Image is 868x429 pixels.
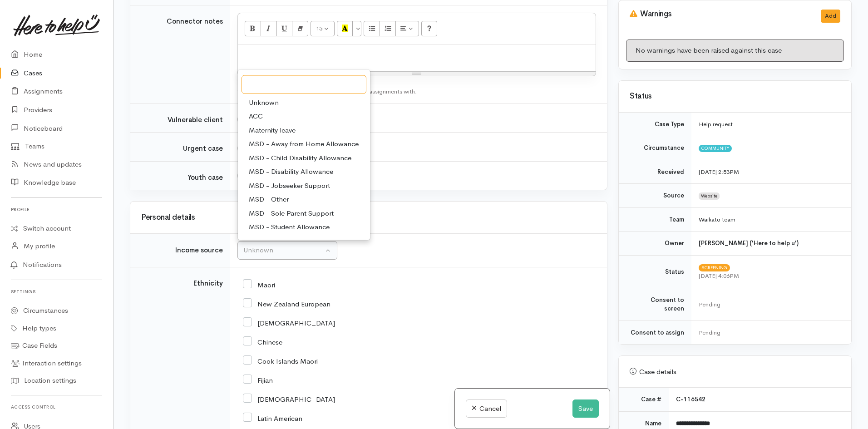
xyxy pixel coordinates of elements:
[249,167,333,177] span: MSD - Disability Allowance
[619,184,691,208] td: Source
[261,21,277,36] button: Italic (CTRL+I)
[183,143,223,154] label: Urgent case
[238,72,596,76] div: Resize
[249,97,279,108] span: Unknown
[699,264,730,271] span: Screening
[352,21,361,36] button: More Color
[187,173,223,183] label: Youth case
[572,399,599,418] button: Save
[466,399,507,418] a: Cancel
[699,328,840,337] div: Pending
[619,255,691,288] td: Status
[243,245,323,256] div: Unknown
[243,339,282,345] label: Chinese
[193,278,223,289] label: Ethnicity
[699,192,720,200] span: Website
[249,180,330,191] span: MSD - Jobseeker Support
[311,21,335,36] button: Font Size
[699,300,840,309] div: Pending
[619,288,691,321] td: Consent to screen
[619,136,691,160] td: Circumstance
[395,21,419,36] button: Paragraph
[11,401,102,413] h6: Access control
[337,21,353,36] button: Recent Color
[699,216,735,223] span: Waikato team
[243,396,335,403] label: [DEMOGRAPHIC_DATA]
[245,21,261,36] button: Bold (CTRL+B)
[249,222,330,232] span: MSD - Student Allowance
[699,168,739,176] time: [DATE] 2:53PM
[380,21,396,36] button: Ordered list (CTRL+SHIFT+NUM8)
[243,377,273,384] label: Fijian
[364,21,380,36] button: Unordered list (CTRL+SHIFT+NUM7)
[237,87,596,96] div: This information is available to providers you raise assignments with.
[630,92,840,101] h3: Status
[699,271,840,281] div: [DATE] 4:06PM
[249,111,263,122] span: ACC
[243,358,318,365] label: Cook Islands Maori
[316,25,322,32] span: 15
[630,10,810,19] h3: Warnings
[249,125,296,135] span: Maternity leave
[243,415,302,422] label: Latin American
[276,21,293,36] button: Underline (CTRL+U)
[249,153,351,163] span: MSD - Child Disability Allowance
[249,194,289,205] span: MSD - Other
[619,160,691,184] td: Received
[619,388,669,411] td: Case #
[292,21,308,36] button: Remove Font Style (CTRL+\)
[630,367,840,377] div: Case details
[676,395,705,403] b: C-116542
[11,203,102,216] h6: Profile
[242,75,366,94] input: Search
[243,301,330,307] label: New Zealand European
[175,245,223,256] label: Income source
[243,320,335,326] label: [DEMOGRAPHIC_DATA]
[167,16,223,27] label: Connector notes
[619,113,691,136] td: Case Type
[249,236,351,246] span: MSD - Superannuation (Pension)
[11,286,102,298] h6: Settings
[699,145,732,152] span: Community
[626,39,844,62] div: No warnings have been raised against this case
[821,10,840,23] button: Add
[699,239,799,247] b: [PERSON_NAME] ('Here to help u')
[421,21,438,36] button: Help
[249,139,359,149] span: MSD - Away from Home Allowance
[249,208,334,218] span: MSD - Sole Parent Support
[619,207,691,232] td: Team
[619,232,691,256] td: Owner
[237,241,337,260] button: Unknown
[619,321,691,344] td: Consent to assign
[243,281,275,288] label: Maori
[141,213,596,222] h3: Personal details
[168,115,223,125] label: Vulnerable client
[691,113,851,136] td: Help request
